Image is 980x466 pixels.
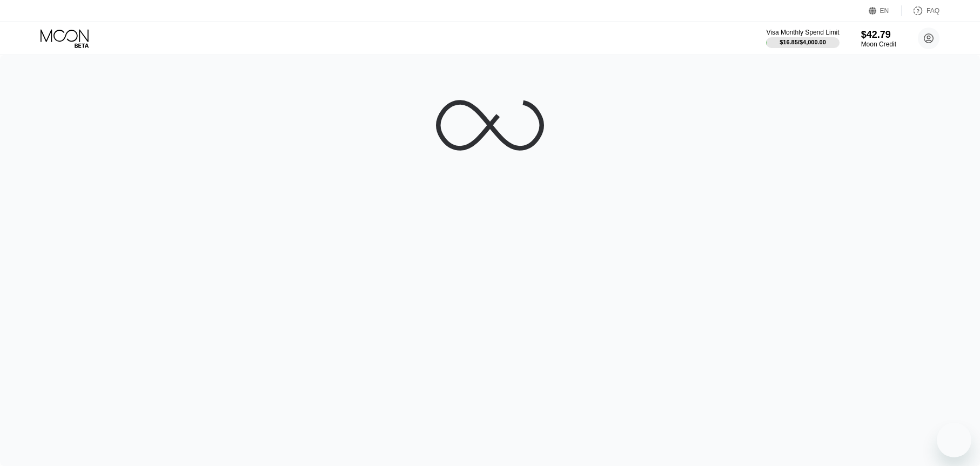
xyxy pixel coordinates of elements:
[780,39,826,45] div: $16.85 / $4,000.00
[902,5,939,16] div: FAQ
[927,7,939,15] div: FAQ
[861,29,896,40] div: $42.79
[937,423,971,457] iframe: Button to launch messaging window
[869,5,902,16] div: EN
[766,29,839,48] div: Visa Monthly Spend Limit$16.85/$4,000.00
[766,29,839,36] div: Visa Monthly Spend Limit
[880,7,889,15] div: EN
[861,40,896,48] div: Moon Credit
[861,29,896,48] div: $42.79Moon Credit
